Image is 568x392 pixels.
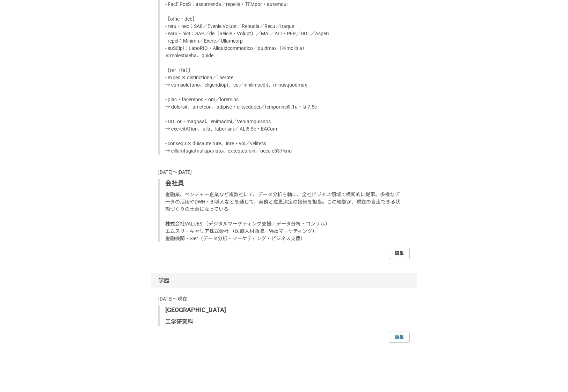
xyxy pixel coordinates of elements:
[165,191,404,242] p: 金融業、ベンチャー企業など複数社にて、データ分析を軸に、全社ビジネス領域で横断的に従事。多様なデータの活用やDWH・BI導入などを通じて、実務と意思決定の接続を担当。この経験が、現在の自走できる...
[158,295,410,303] p: [DATE]〜現在
[151,273,417,288] div: 学歴
[165,305,404,315] p: [GEOGRAPHIC_DATA]
[389,248,410,259] a: 編集
[389,332,410,343] a: 編集
[165,179,404,188] p: 会社員
[158,169,410,176] p: [DATE]〜[DATE]
[165,318,404,326] p: 工学研究科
